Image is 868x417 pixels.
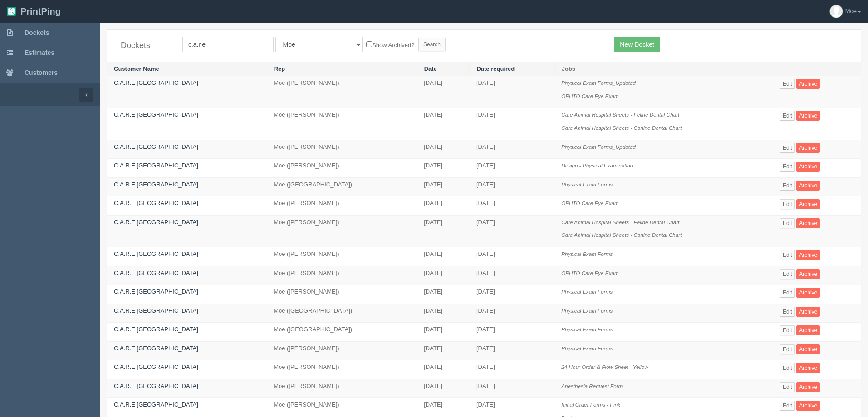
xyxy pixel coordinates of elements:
[114,383,198,389] a: C.A.R.E [GEOGRAPHIC_DATA]
[114,219,198,226] a: C.A.R.E [GEOGRAPHIC_DATA]
[417,266,470,285] td: [DATE]
[796,143,820,153] a: Archive
[267,285,417,304] td: Moe ([PERSON_NAME])
[417,341,470,360] td: [DATE]
[267,379,417,398] td: Moe ([PERSON_NAME])
[114,270,198,276] a: C.A.R.E [GEOGRAPHIC_DATA]
[780,382,795,392] a: Edit
[418,38,446,51] input: Search
[114,65,159,72] a: Customer Name
[267,323,417,342] td: Moe ([GEOGRAPHIC_DATA])
[780,111,795,121] a: Edit
[114,363,198,370] a: C.A.R.E [GEOGRAPHIC_DATA]
[796,218,820,228] a: Archive
[780,325,795,335] a: Edit
[121,41,169,50] h4: Dockets
[554,62,773,76] th: Jobs
[267,247,417,266] td: Moe ([PERSON_NAME])
[417,159,470,178] td: [DATE]
[267,341,417,360] td: Moe ([PERSON_NAME])
[614,37,660,52] a: New Docket
[796,363,820,373] a: Archive
[796,181,820,191] a: Archive
[796,344,820,354] a: Archive
[796,162,820,172] a: Archive
[796,111,820,121] a: Archive
[780,344,795,354] a: Edit
[561,251,613,257] i: Physical Exam Forms
[470,140,554,159] td: [DATE]
[561,308,613,314] i: Physical Exam Forms
[470,215,554,247] td: [DATE]
[561,232,682,238] i: Care Animal Hospital Sheets - Canine Dental Chart
[780,79,795,89] a: Edit
[561,289,613,294] i: Physical Exam Forms
[561,219,679,225] i: Care Animal Hospital Sheets - Feline Dental Chart
[561,326,613,332] i: Physical Exam Forms
[114,79,198,86] a: C.A.R.E [GEOGRAPHIC_DATA]
[470,159,554,178] td: [DATE]
[561,144,636,150] i: Physical Exam Forms_Updated
[417,196,470,216] td: [DATE]
[561,345,613,351] i: Physical Exam Forms
[267,360,417,379] td: Moe ([PERSON_NAME])
[796,382,820,392] a: Archive
[780,218,795,228] a: Edit
[561,125,682,131] i: Care Animal Hospital Sheets - Canine Dental Chart
[470,341,554,360] td: [DATE]
[366,39,414,50] label: Show Archived?
[267,196,417,216] td: Moe ([PERSON_NAME])
[470,108,554,140] td: [DATE]
[470,360,554,379] td: [DATE]
[114,250,198,257] a: C.A.R.E [GEOGRAPHIC_DATA]
[561,182,613,187] i: Physical Exam Forms
[470,177,554,196] td: [DATE]
[470,247,554,266] td: [DATE]
[417,177,470,196] td: [DATE]
[470,266,554,285] td: [DATE]
[267,266,417,285] td: Moe ([PERSON_NAME])
[561,112,679,118] i: Care Animal Hospital Sheets - Feline Dental Chart
[417,215,470,247] td: [DATE]
[267,159,417,178] td: Moe ([PERSON_NAME])
[114,401,198,408] a: C.A.R.E [GEOGRAPHIC_DATA]
[470,323,554,342] td: [DATE]
[780,181,795,191] a: Edit
[780,307,795,317] a: Edit
[114,143,198,150] a: C.A.R.E [GEOGRAPHIC_DATA]
[267,76,417,108] td: Moe ([PERSON_NAME])
[476,65,515,72] a: Date required
[796,269,820,279] a: Archive
[114,345,198,352] a: C.A.R.E [GEOGRAPHIC_DATA]
[114,111,198,118] a: C.A.R.E [GEOGRAPHIC_DATA]
[267,215,417,247] td: Moe ([PERSON_NAME])
[830,5,843,18] img: avatar_default-7531ab5dedf162e01f1e0bb0964e6a185e93c5c22dfe317fb01d7f8cd2b1632c.jpg
[796,401,820,411] a: Archive
[417,360,470,379] td: [DATE]
[267,140,417,159] td: Moe ([PERSON_NAME])
[417,304,470,323] td: [DATE]
[417,108,470,140] td: [DATE]
[417,76,470,108] td: [DATE]
[25,69,58,76] span: Customers
[470,196,554,216] td: [DATE]
[274,65,285,72] a: Rep
[267,304,417,323] td: Moe ([GEOGRAPHIC_DATA])
[417,323,470,342] td: [DATE]
[114,181,198,188] a: C.A.R.E [GEOGRAPHIC_DATA]
[470,285,554,304] td: [DATE]
[7,7,16,16] img: logo-3e63b451c926e2ac314895c53de4908e5d424f24456219fb08d385ab2e579770.png
[417,285,470,304] td: [DATE]
[561,200,618,206] i: OPHTO Care Eye Exam
[561,402,620,407] i: Initial Order Forms - Pink
[796,79,820,89] a: Archive
[25,49,54,56] span: Estimates
[561,80,636,86] i: Physical Exam Forms_Updated
[114,307,198,314] a: C.A.R.E [GEOGRAPHIC_DATA]
[417,379,470,398] td: [DATE]
[470,304,554,323] td: [DATE]
[561,162,633,168] i: Design - Physical Examination
[780,250,795,260] a: Edit
[267,177,417,196] td: Moe ([GEOGRAPHIC_DATA])
[114,162,198,169] a: C.A.R.E [GEOGRAPHIC_DATA]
